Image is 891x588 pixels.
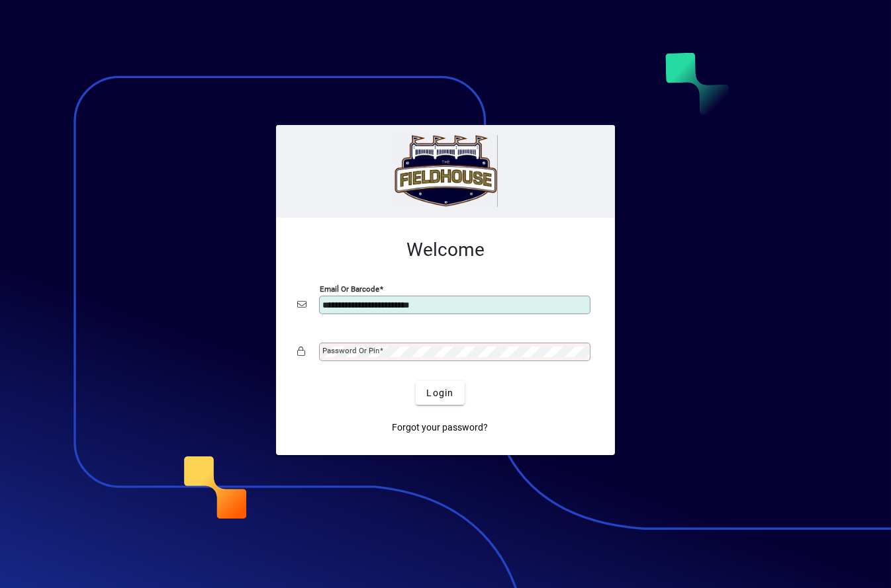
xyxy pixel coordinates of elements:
h2: Welcome [297,239,594,261]
mat-label: Email or Barcode [320,284,379,294]
span: Forgot your password? [393,421,489,435]
mat-label: Password or Pin [322,346,379,355]
a: Forgot your password? [387,415,494,439]
button: Login [416,381,464,405]
span: Login [426,386,453,400]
